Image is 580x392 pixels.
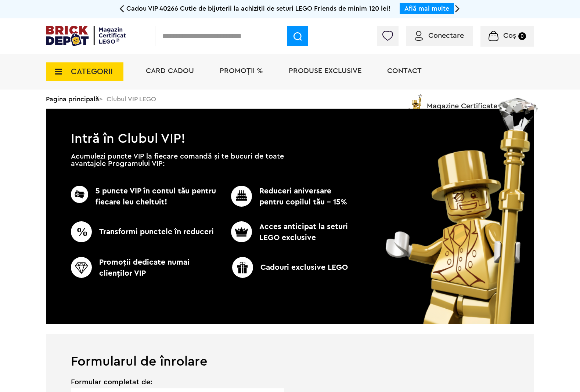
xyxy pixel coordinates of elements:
[146,67,194,75] a: Card Cadou
[71,221,92,242] img: CC_BD_Green_chek_mark
[126,5,390,12] span: Cadou VIP 40266 Cutie de bijuterii la achiziții de seturi LEGO Friends de minim 120 lei!
[71,153,284,167] p: Acumulezi puncte VIP la fiecare comandă și te bucuri de toate avantajele Programului VIP:
[71,257,219,279] p: Promoţii dedicate numai clienţilor VIP
[387,67,422,75] a: Contact
[220,67,263,75] a: PROMOȚII %
[71,221,219,242] p: Transformi punctele în reduceri
[46,334,534,368] h1: Formularul de înrolare
[71,186,219,208] p: 5 puncte VIP în contul tău pentru fiecare leu cheltuit!
[46,109,534,142] h1: Intră în Clubul VIP!
[232,257,253,278] img: CC_BD_Green_chek_mark
[289,67,361,75] a: Produse exclusive
[219,186,350,208] p: Reduceri aniversare pentru copilul tău - 15%
[427,93,523,110] span: Magazine Certificate LEGO®
[71,378,285,386] span: Formular completat de:
[71,186,88,203] img: CC_BD_Green_chek_mark
[231,221,252,242] img: CC_BD_Green_chek_mark
[71,68,113,76] span: CATEGORII
[375,98,549,324] img: vip_page_image
[216,257,364,278] p: Cadouri exclusive LEGO
[231,186,252,207] img: CC_BD_Green_chek_mark
[523,93,534,100] a: Magazine Certificate LEGO®
[71,257,92,278] img: CC_BD_Green_chek_mark
[404,5,449,12] a: Află mai multe
[518,32,526,40] small: 0
[428,32,464,39] span: Conectare
[219,221,350,243] p: Acces anticipat la seturi LEGO exclusive
[503,32,516,39] span: Coș
[415,32,464,39] a: Conectare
